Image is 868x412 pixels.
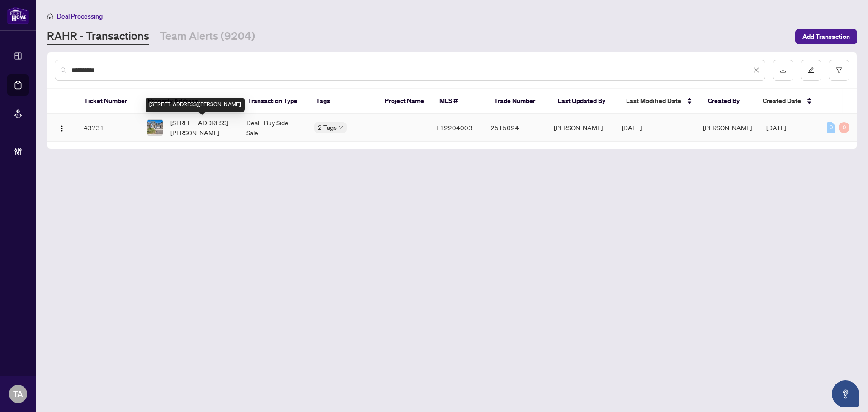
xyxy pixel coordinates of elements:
th: Property Address [141,89,241,114]
div: [STREET_ADDRESS][PERSON_NAME] [146,98,245,112]
span: close [753,67,759,73]
a: RAHR - Transactions [47,28,149,45]
td: [PERSON_NAME] [547,114,614,142]
td: Deal - Buy Side Sale [239,114,307,142]
span: E12204003 [436,123,472,132]
span: down [339,125,343,130]
img: thumbnail-img [147,120,163,135]
th: Last Modified Date [619,89,701,114]
span: [DATE] [766,123,786,132]
button: edit [801,60,821,81]
button: Logo [55,120,69,135]
td: - [375,114,429,142]
div: 0 [839,122,849,133]
th: Project Name [377,89,432,114]
span: home [47,13,53,19]
span: edit [808,67,814,73]
span: Add Transaction [802,29,850,44]
span: Created Date [763,96,801,106]
span: [STREET_ADDRESS][PERSON_NAME] [170,118,232,137]
td: 43731 [76,114,140,142]
button: filter [829,60,849,81]
span: download [780,67,786,73]
span: [PERSON_NAME] [703,123,752,132]
span: filter [836,67,842,73]
th: Tags [309,89,377,114]
span: Deal Processing [57,12,103,20]
button: download [773,60,793,81]
a: Team Alerts (9204) [160,28,255,45]
span: TA [13,388,23,400]
button: Open asap [832,380,859,407]
th: Trade Number [487,89,551,114]
span: [DATE] [622,123,642,132]
img: Logo [58,125,66,132]
td: 2515024 [483,114,547,142]
div: 0 [827,122,835,133]
th: Last Updated By [551,89,619,114]
th: Created Date [755,89,819,114]
span: Last Modified Date [626,96,681,106]
th: Transaction Type [241,89,309,114]
span: 2 Tags [318,122,337,133]
th: Created By [701,89,755,114]
button: Add Transaction [795,29,857,44]
img: logo [7,7,29,24]
th: MLS # [432,89,487,114]
th: Ticket Number [77,89,141,114]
